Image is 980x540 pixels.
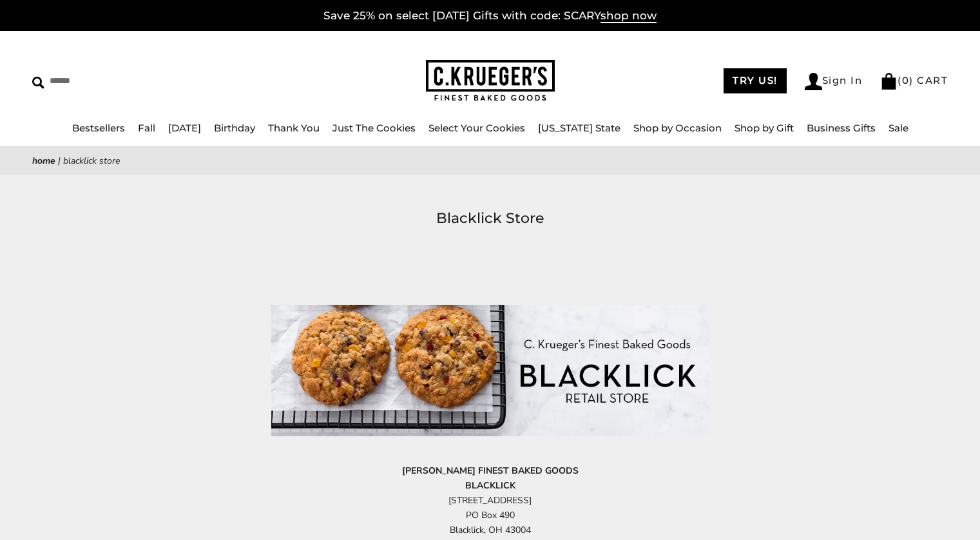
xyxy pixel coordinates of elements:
[450,524,531,536] span: Blacklick, OH 43004
[805,73,822,90] img: Account
[889,122,908,134] a: Sale
[880,74,948,86] a: (0) CART
[32,71,249,91] input: Search
[428,122,525,134] a: Select Your Cookies
[268,122,320,134] a: Thank You
[32,77,44,89] img: Search
[332,122,416,134] a: Just The Cookies
[58,155,61,167] span: |
[52,207,928,230] h1: Blacklick Store
[448,494,532,506] span: [STREET_ADDRESS]
[633,122,722,134] a: Shop by Occasion
[323,9,657,23] a: Save 25% on select [DATE] Gifts with code: SCARYshop now
[724,68,787,93] a: TRY US!
[63,155,120,167] span: Blacklick Store
[465,479,515,492] strong: BLACKLICK
[538,122,620,134] a: [US_STATE] State
[600,9,657,23] span: shop now
[880,73,898,90] img: Bag
[902,74,910,86] span: 0
[735,122,794,134] a: Shop by Gift
[32,153,948,168] nav: breadcrumbs
[32,155,55,167] a: Home
[805,73,863,90] a: Sign In
[138,122,155,134] a: Fall
[807,122,876,134] a: Business Gifts
[72,122,125,134] a: Bestsellers
[168,122,201,134] a: [DATE]
[402,465,579,477] strong: [PERSON_NAME] FINEST BAKED GOODS
[214,122,255,134] a: Birthday
[426,60,555,102] img: C.KRUEGER'S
